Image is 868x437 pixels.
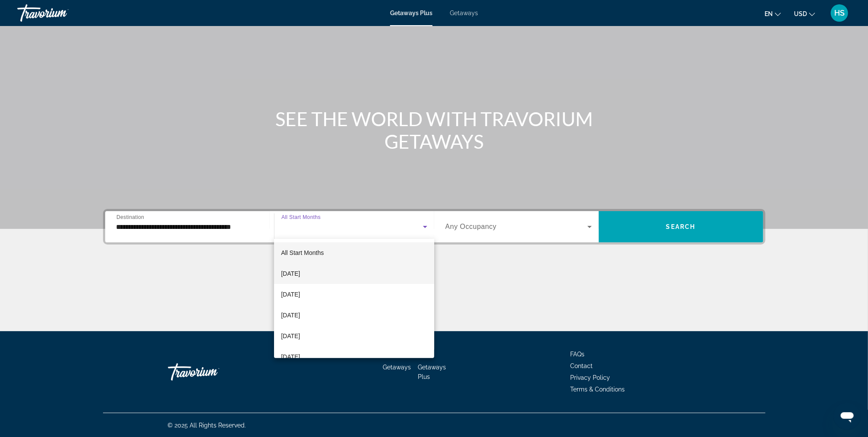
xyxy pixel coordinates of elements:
[281,310,300,320] span: [DATE]
[833,402,861,430] iframe: Button to launch messaging window
[281,352,300,362] span: [DATE]
[281,249,324,256] span: All Start Months
[281,268,300,279] span: [DATE]
[281,289,300,300] span: [DATE]
[281,331,300,341] span: [DATE]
